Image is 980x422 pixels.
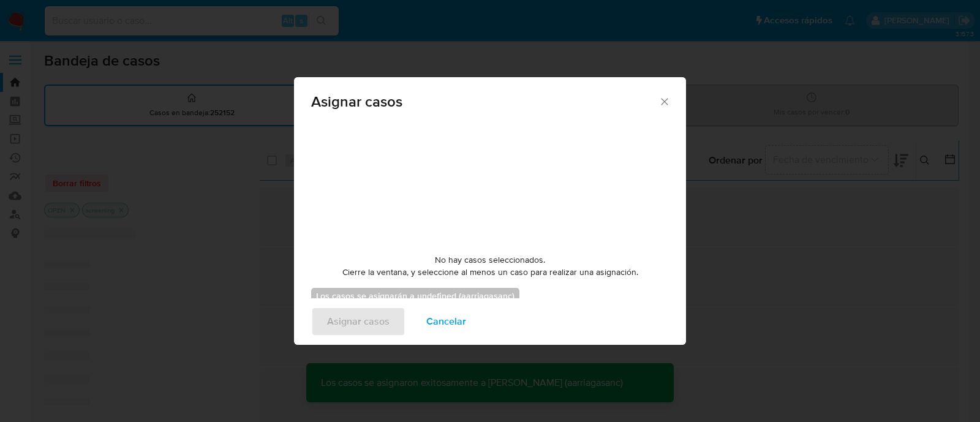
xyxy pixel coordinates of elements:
[294,77,686,345] div: assign-modal
[316,290,514,302] b: Los casos se asignarán a undefined (aarriagasanc)
[435,254,545,266] span: No hay casos seleccionados.
[410,307,482,336] button: Cancelar
[426,308,466,335] span: Cancelar
[311,94,658,109] span: Asignar casos
[658,96,669,107] button: Cerrar ventana
[398,122,582,244] img: yH5BAEAAAAALAAAAAABAAEAAAIBRAA7
[342,266,638,279] span: Cierre la ventana, y seleccione al menos un caso para realizar una asignación.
